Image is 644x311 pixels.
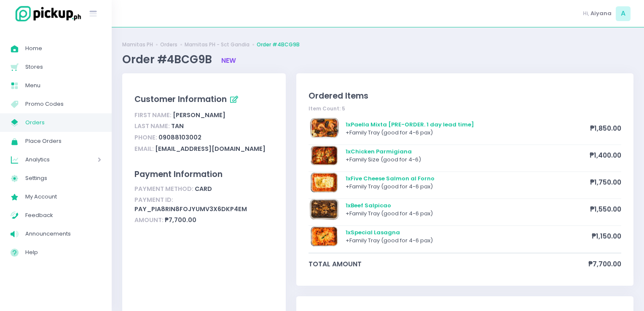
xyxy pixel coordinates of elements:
[134,111,172,119] span: First Name:
[25,99,101,110] span: Promo Codes
[590,9,612,18] span: Aiyana
[134,143,273,155] div: [EMAIL_ADDRESS][DOMAIN_NAME]
[134,196,173,204] span: Payment ID:
[134,93,273,107] div: Customer Information
[134,168,273,180] div: Payment Information
[25,173,101,184] span: Settings
[588,259,621,269] span: ₱7,700.00
[25,117,101,128] span: Orders
[134,216,164,224] span: Amount:
[134,185,193,193] span: Payment Method:
[309,259,588,269] span: total amount
[134,122,170,130] span: Last Name:
[185,41,250,48] a: Mamitas PH - Sct Gandia
[25,43,101,54] span: Home
[25,154,74,165] span: Analytics
[221,56,236,65] span: new
[25,80,101,91] span: Menu
[25,136,101,147] span: Place Orders
[583,9,589,18] span: Hi,
[25,247,101,258] span: Help
[134,183,273,195] div: card
[309,90,621,102] div: Ordered Items
[134,121,273,132] div: Tan
[616,6,631,21] span: A
[25,62,101,72] span: Stores
[134,215,273,226] div: ₱7,700.00
[25,210,101,221] span: Feedback
[122,52,215,67] span: Order #4BCG9B
[309,105,621,113] div: Item Count: 5
[257,41,300,48] a: Order #4BCG9B
[11,5,82,23] img: logo
[122,41,153,48] a: Mamitas PH
[25,228,101,239] span: Announcements
[134,133,157,142] span: Phone:
[134,132,273,143] div: 09088103002
[25,191,101,202] span: My Account
[134,110,273,121] div: [PERSON_NAME]
[160,41,177,48] a: Orders
[134,145,154,153] span: Email:
[134,195,273,215] div: pay_piA8Rin8FoJYUmV3X6DKP4eM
